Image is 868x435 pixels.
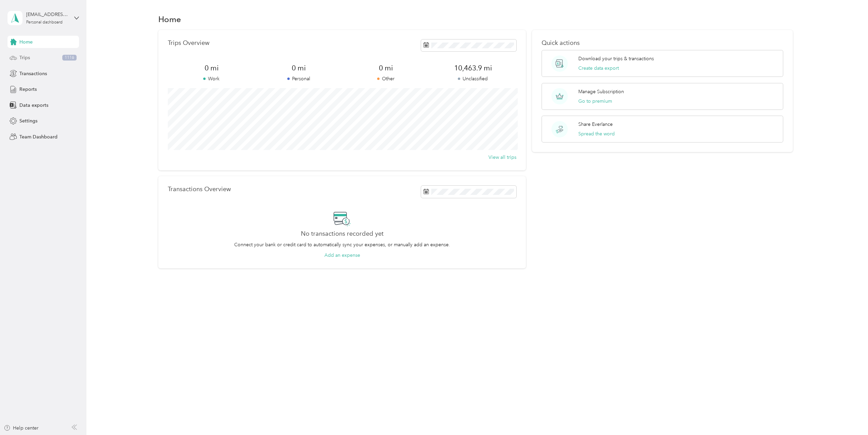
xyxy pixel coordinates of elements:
span: Settings [19,117,37,124]
button: Go to premium [578,98,612,105]
p: Transactions Overview [168,186,231,193]
span: Home [19,38,33,46]
button: View all trips [488,154,516,161]
span: Trips [19,54,30,61]
span: Transactions [19,70,47,77]
span: 0 mi [342,63,429,73]
button: Spread the word [578,130,615,137]
iframe: Everlance-gr Chat Button Frame [830,397,868,435]
p: Download your trips & transactions [578,55,654,62]
p: Trips Overview [168,39,209,47]
p: Manage Subscription [578,88,624,95]
span: Team Dashboard [19,133,58,140]
span: 0 mi [255,63,342,73]
span: 10,463.9 mi [429,63,516,73]
span: 1116 [62,55,77,61]
p: Connect your bank or credit card to automatically sync your expenses, or manually add an expense. [234,241,450,248]
p: Share Everlance [578,121,613,128]
button: Create data export [578,65,619,72]
button: Help center [4,424,38,432]
div: [EMAIL_ADDRESS][DOMAIN_NAME] [26,11,69,18]
p: Work [168,75,255,82]
p: Quick actions [542,39,783,47]
span: Reports [19,86,37,93]
div: Personal dashboard [26,20,63,24]
h2: No transactions recorded yet [301,230,384,237]
p: Other [342,75,429,82]
h1: Home [158,16,181,23]
p: Personal [255,75,342,82]
button: Add an expense [324,252,360,259]
p: Unclassified [429,75,516,82]
span: Data exports [19,102,48,109]
span: 0 mi [168,63,255,73]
